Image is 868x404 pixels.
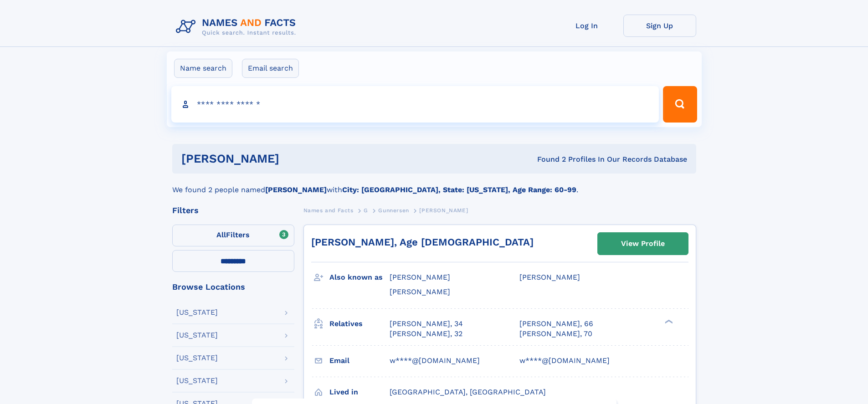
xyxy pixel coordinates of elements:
[172,15,303,39] img: Logo Names and Facts
[519,319,593,329] a: [PERSON_NAME], 66
[311,236,534,248] a: [PERSON_NAME], Age [DEMOGRAPHIC_DATA]
[663,86,697,123] button: Search Button
[598,233,688,255] a: View Profile
[329,316,390,332] h3: Relatives
[176,354,218,362] div: [US_STATE]
[303,205,354,216] a: Names and Facts
[172,174,696,195] div: We found 2 people named with .
[378,205,409,216] a: Gunnersen
[176,377,218,384] div: [US_STATE]
[172,206,294,215] div: Filters
[329,353,390,368] h3: Email
[329,270,390,285] h3: Also known as
[364,207,368,214] span: G
[519,329,592,339] a: [PERSON_NAME], 70
[408,154,687,164] div: Found 2 Profiles In Our Records Database
[176,332,218,339] div: [US_STATE]
[623,15,696,37] a: Sign Up
[172,283,294,291] div: Browse Locations
[419,207,468,214] span: [PERSON_NAME]
[172,225,294,246] label: Filters
[390,273,450,281] span: [PERSON_NAME]
[390,388,546,396] span: [GEOGRAPHIC_DATA], [GEOGRAPHIC_DATA]
[390,329,462,339] a: [PERSON_NAME], 32
[519,273,580,281] span: [PERSON_NAME]
[242,59,299,78] label: Email search
[265,185,327,194] b: [PERSON_NAME]
[621,233,665,254] div: View Profile
[176,309,218,316] div: [US_STATE]
[171,86,659,123] input: search input
[329,384,390,400] h3: Lived in
[390,319,463,329] a: [PERSON_NAME], 34
[181,153,408,164] h1: [PERSON_NAME]
[550,15,623,37] a: Log In
[174,59,232,78] label: Name search
[390,287,450,296] span: [PERSON_NAME]
[378,207,409,214] span: Gunnersen
[216,230,226,239] span: All
[342,185,576,194] b: City: [GEOGRAPHIC_DATA], State: [US_STATE], Age Range: 60-99
[663,318,673,324] div: ❯
[364,205,368,216] a: G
